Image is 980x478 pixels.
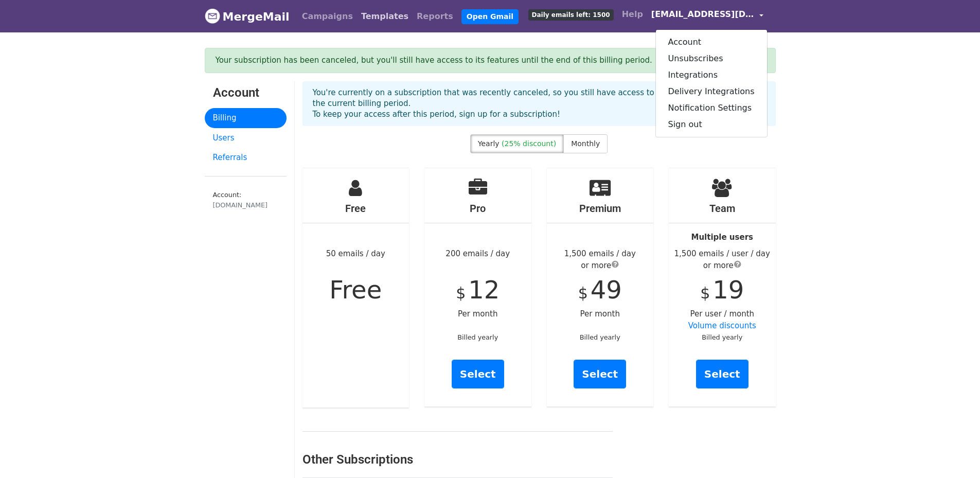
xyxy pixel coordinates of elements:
h4: Pro [424,202,531,215]
a: Select [452,360,504,388]
p: You're currently on a subscription that was recently canceled, so you still have access to its fe... [313,87,765,120]
a: MergeMail [205,6,290,27]
span: Daily emails left: 1500 [528,9,614,21]
a: Select [574,360,626,388]
span: $ [700,284,710,302]
h4: Free [302,202,409,215]
a: Billing [205,108,287,128]
h4: Team [669,202,776,215]
span: 12 [468,275,500,304]
div: Widget de chat [929,429,980,478]
div: [EMAIL_ADDRESS][DOMAIN_NAME] [655,29,768,137]
span: Yearly [478,139,500,148]
div: [DOMAIN_NAME] [213,200,278,210]
div: 1,500 emails / user / day or more [669,248,776,271]
a: Delivery Integrations [656,83,767,100]
iframe: Chat Widget [929,429,980,478]
a: [EMAIL_ADDRESS][DOMAIN_NAME] [647,4,768,28]
div: 200 emails / day Per month [424,168,531,407]
a: Notification Settings [656,100,767,116]
span: 19 [712,275,744,304]
span: Monthly [571,139,600,148]
div: Per user / month [669,168,776,407]
span: $ [578,284,588,302]
small: Billed yearly [457,333,498,341]
div: 1,500 emails / day or more [547,248,654,271]
a: Volume discounts [688,321,756,330]
small: Billed yearly [702,333,742,341]
h3: Account [213,85,278,100]
h4: Premium [547,202,654,215]
span: 49 [591,275,622,304]
span: (25% discount) [502,139,556,148]
a: Referrals [205,148,287,168]
small: Billed yearly [580,333,620,341]
a: Account [656,34,767,50]
a: Integrations [656,67,767,83]
a: Open Gmail [461,9,519,24]
img: MergeMail logo [205,8,220,24]
a: Daily emails left: 1500 [524,4,618,25]
a: Select [696,360,749,388]
a: Sign out [656,116,767,133]
a: Help [618,4,647,25]
small: Account: [213,191,278,210]
a: Unsubscribes [656,50,767,67]
h3: Other Subscriptions [302,452,613,467]
div: Your subscription has been canceled, but you'll still have access to its features until the end o... [216,55,755,66]
strong: Multiple users [691,233,753,242]
a: Campaigns [298,6,357,27]
a: Templates [357,6,413,27]
span: [EMAIL_ADDRESS][DOMAIN_NAME] [651,8,754,21]
div: 50 emails / day [302,168,409,408]
span: Free [329,275,382,304]
a: Reports [413,6,457,27]
div: Per month [547,168,654,407]
a: Users [205,128,287,148]
span: $ [456,284,466,302]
